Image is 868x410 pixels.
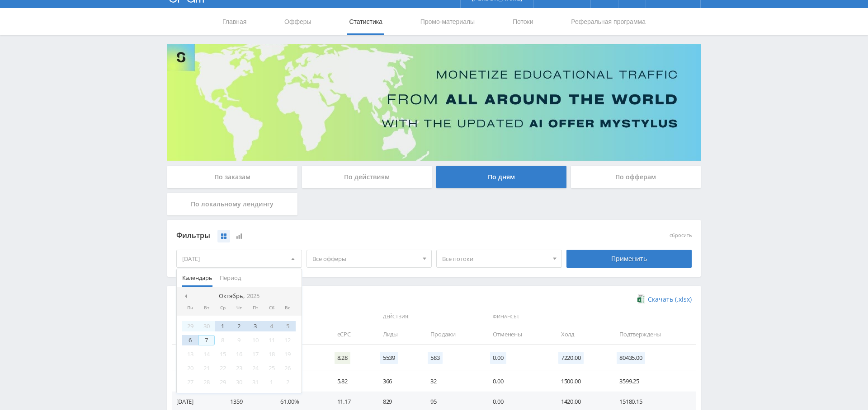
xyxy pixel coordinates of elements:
td: Холд [552,324,610,345]
td: 3599.25 [610,371,696,391]
td: Подтверждены [610,324,696,345]
div: Применить [566,250,692,268]
div: Ср [215,305,231,311]
a: Офферы [283,8,312,35]
td: 1500.00 [552,371,610,391]
td: eCPC [328,324,374,345]
div: 29 [215,377,231,387]
span: Данные: [172,309,372,325]
td: [DATE] [172,371,221,391]
div: 1 [215,321,231,331]
a: Реферальная программа [570,8,646,35]
div: 13 [182,349,198,359]
div: 31 [247,377,264,387]
span: 5539 [380,352,398,364]
span: Финансы: [486,309,694,325]
td: 366 [374,371,421,391]
div: 8 [215,335,231,345]
i: 2025 [247,293,259,299]
div: 17 [247,349,264,359]
a: Потоки [512,8,534,35]
div: 26 [280,363,296,373]
div: Вт [198,305,215,311]
span: 7220.00 [558,352,584,364]
div: Пт [247,305,264,311]
div: 29 [182,321,198,331]
td: Итого: [172,345,221,371]
span: 0.00 [490,352,506,364]
div: 30 [198,321,215,331]
img: xlsx [637,294,645,303]
div: 3 [247,321,264,331]
td: Дата [172,324,221,345]
div: По дням [436,166,566,188]
div: 7 [198,335,215,345]
td: Лиды [374,324,421,345]
div: 16 [231,349,247,359]
div: 23 [231,363,247,373]
span: Календарь [182,269,212,287]
div: 4 [264,321,280,331]
div: По действиям [302,166,432,188]
div: 25 [264,363,280,373]
div: 9 [231,335,247,345]
td: 32 [421,371,484,391]
img: Banner [167,44,701,161]
div: Фильтры [176,229,562,242]
span: Период [220,269,241,287]
div: 19 [280,349,296,359]
div: 18 [264,349,280,359]
span: 80435.00 [617,352,645,364]
div: 1 [264,377,280,387]
div: По локальному лендингу [167,193,297,215]
span: Действия: [376,309,481,325]
div: 2 [280,377,296,387]
button: Период [216,269,245,287]
div: Октябрь, [215,293,263,300]
div: Чт [231,305,247,311]
a: Промо-материалы [420,8,476,35]
div: 22 [215,363,231,373]
div: 2 [231,321,247,331]
span: Все потоки [442,250,548,267]
span: 8.28 [335,352,350,364]
td: 5.82 [328,371,374,391]
div: 30 [231,377,247,387]
div: 15 [215,349,231,359]
span: Все офферы [312,250,418,267]
a: Статистика [348,8,383,35]
div: 24 [247,363,264,373]
div: 20 [182,363,198,373]
div: Сб [264,305,280,311]
div: 27 [182,377,198,387]
div: 5 [280,321,296,331]
button: Календарь [179,269,216,287]
a: Скачать (.xlsx) [637,295,692,304]
td: Отменены [484,324,552,345]
div: По офферам [571,166,701,188]
div: 14 [198,349,215,359]
td: Продажи [421,324,484,345]
div: 11 [264,335,280,345]
div: Пн [182,305,198,311]
div: 28 [198,377,215,387]
span: Скачать (.xlsx) [648,296,692,303]
div: 21 [198,363,215,373]
div: 12 [280,335,296,345]
div: 6 [182,335,198,345]
div: [DATE] [177,250,302,267]
td: 0.00 [484,371,552,391]
a: Главная [222,8,247,35]
div: 10 [247,335,264,345]
button: сбросить [670,233,692,238]
span: 583 [428,352,443,364]
div: По заказам [167,166,297,188]
div: Вс [280,305,296,311]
